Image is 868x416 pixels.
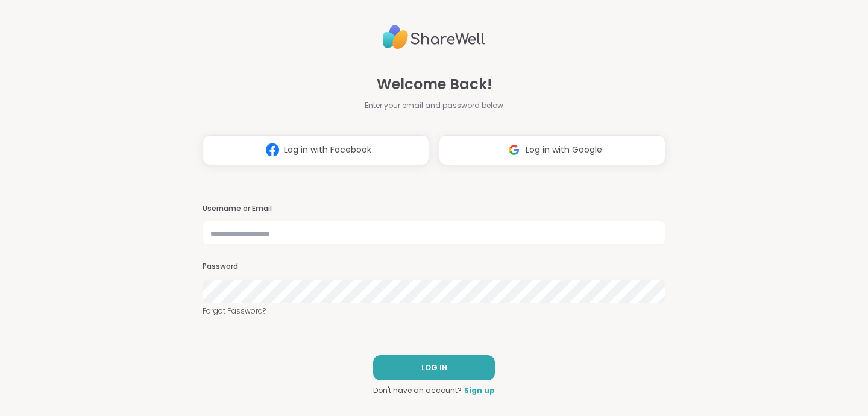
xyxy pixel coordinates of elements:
a: Forgot Password? [203,306,665,317]
h3: Password [203,262,665,272]
span: Welcome Back! [377,74,492,95]
span: Don't have an account? [373,385,462,396]
span: Log in with Google [526,143,602,156]
span: Log in with Facebook [284,143,371,156]
span: LOG IN [421,362,447,373]
img: ShareWell Logo [383,20,485,54]
button: LOG IN [373,355,495,380]
h3: Username or Email [203,204,665,214]
button: Log in with Google [439,135,665,165]
img: ShareWell Logomark [503,139,526,161]
button: Log in with Facebook [203,135,429,165]
span: Enter your email and password below [365,100,503,111]
img: ShareWell Logomark [261,139,284,161]
a: Sign up [464,385,495,396]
